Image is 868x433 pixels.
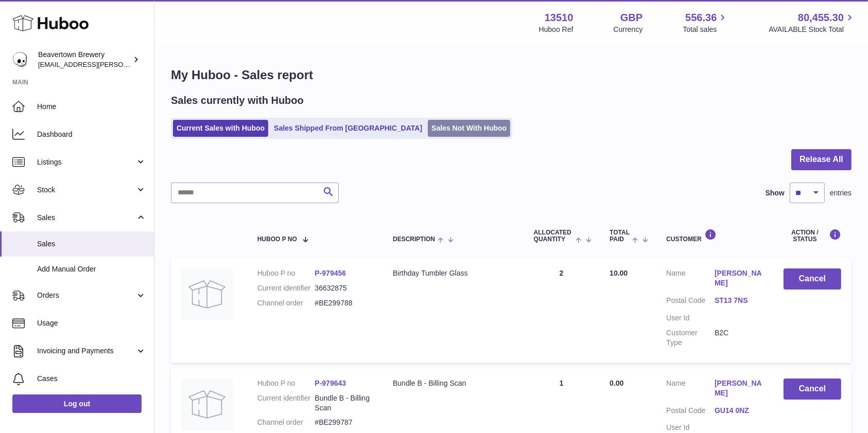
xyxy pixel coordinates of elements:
[715,378,763,398] a: [PERSON_NAME]
[685,11,717,25] span: 556.36
[37,213,135,223] span: Sales
[784,268,841,290] button: Cancel
[620,11,643,25] strong: GBP
[666,378,715,401] dt: Name
[171,67,852,83] h1: My Huboo - Sales report
[784,378,841,400] button: Cancel
[37,157,135,167] span: Listings
[37,185,135,195] span: Stock
[798,11,844,25] span: 80,455.30
[393,378,513,388] div: Bundle B - Billing Scan
[257,268,315,278] dt: Huboo P no
[610,229,630,243] span: Total paid
[539,25,574,34] div: Huboo Ref
[37,291,135,300] span: Orders
[181,268,233,320] img: no-photo.jpg
[830,188,852,198] span: entries
[37,374,146,384] span: Cases
[315,283,372,293] dd: 36632875
[791,149,852,170] button: Release All
[315,418,372,427] dd: #BE299787
[38,50,131,69] div: Beavertown Brewery
[666,313,715,323] dt: User Id
[257,283,315,293] dt: Current identifier
[171,94,304,107] h2: Sales currently with Huboo
[37,318,146,328] span: Usage
[715,328,763,348] dd: B2C
[534,229,573,243] span: ALLOCATED Quantity
[666,229,763,243] div: Customer
[257,378,315,388] dt: Huboo P no
[428,120,510,137] a: Sales Not With Huboo
[37,102,146,112] span: Home
[666,268,715,291] dt: Name
[715,268,763,288] a: [PERSON_NAME]
[12,394,142,413] a: Log out
[610,269,628,277] span: 10.00
[766,188,785,198] label: Show
[683,11,728,34] a: 556.36 Total sales
[393,236,435,243] span: Description
[181,378,233,430] img: no-photo.jpg
[666,328,715,348] dt: Customer Type
[38,60,206,68] span: [EMAIL_ADDRESS][PERSON_NAME][DOMAIN_NAME]
[610,379,623,387] span: 0.00
[784,229,841,243] div: Action / Status
[257,298,315,308] dt: Channel order
[12,52,28,67] img: kit.lowe@beavertownbrewery.co.uk
[37,130,146,139] span: Dashboard
[315,379,346,387] a: P-979643
[37,264,146,274] span: Add Manual Order
[666,296,715,308] dt: Postal Code
[257,418,315,427] dt: Channel order
[393,268,513,278] div: Birthday Tumbler Glass
[715,296,763,305] a: ST13 7NS
[315,269,346,277] a: P-979456
[37,239,146,249] span: Sales
[769,11,856,34] a: 80,455.30 AVAILABLE Stock Total
[769,25,856,34] span: AVAILABLE Stock Total
[270,120,426,137] a: Sales Shipped From [GEOGRAPHIC_DATA]
[315,393,372,413] dd: Bundle B - Billing Scan
[257,236,297,243] span: Huboo P no
[545,11,574,25] strong: 13510
[715,406,763,416] a: GU14 0NZ
[173,120,268,137] a: Current Sales with Huboo
[614,25,643,34] div: Currency
[666,406,715,418] dt: Postal Code
[37,346,135,356] span: Invoicing and Payments
[257,393,315,413] dt: Current identifier
[683,25,728,34] span: Total sales
[666,423,715,432] dt: User Id
[315,298,372,308] dd: #BE299788
[524,258,600,363] td: 2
